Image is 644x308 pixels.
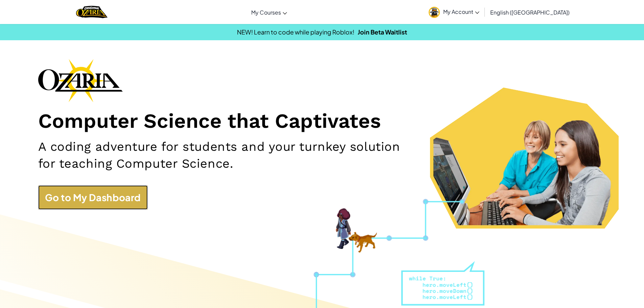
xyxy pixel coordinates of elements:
a: Join Beta Waitlist [358,28,407,36]
img: avatar [429,7,440,18]
span: My Account [443,8,479,15]
a: My Courses [248,3,290,21]
a: Go to My Dashboard [38,185,148,210]
h2: A coding adventure for students and your turnkey solution for teaching Computer Science. [38,138,419,172]
a: My Account [425,1,483,23]
img: Home [76,5,108,19]
a: Ozaria by CodeCombat logo [76,5,108,19]
img: Ozaria branding logo [38,59,123,102]
span: My Courses [251,9,281,16]
span: English ([GEOGRAPHIC_DATA]) [490,9,570,16]
h1: Computer Science that Captivates [38,109,606,134]
a: English ([GEOGRAPHIC_DATA]) [487,3,573,21]
span: NEW! Learn to code while playing Roblox! [237,28,354,36]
